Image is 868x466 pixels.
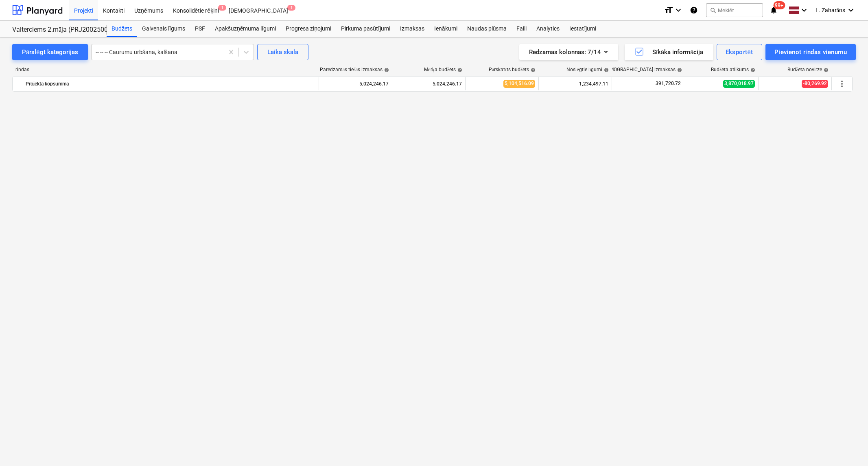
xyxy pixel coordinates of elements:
span: help [456,68,462,72]
a: Faili [512,21,531,37]
div: rindas [12,67,319,73]
iframe: Chat Widget [827,427,868,466]
a: PSF [190,21,210,37]
div: [DEMOGRAPHIC_DATA] izmaksas [602,67,682,73]
a: Izmaksas [395,21,429,37]
button: Pārslēgt kategorijas [12,44,88,60]
span: 1 [287,5,295,11]
a: Galvenais līgums [137,21,190,37]
div: Pievienot rindas vienumu [774,47,847,57]
a: Budžets [107,21,137,37]
span: 1 [218,5,226,11]
span: help [529,68,536,72]
a: Analytics [531,21,564,37]
div: 5,024,246.17 [396,77,462,90]
a: Progresa ziņojumi [281,21,336,37]
span: help [822,68,829,72]
span: 3,870,018.97 [723,80,755,88]
div: Eksportēt [726,47,753,57]
span: -80,269.92 [802,80,828,88]
a: Iestatījumi [564,21,601,37]
div: Mērķa budžets [424,67,462,73]
div: Paredzamās tiešās izmaksas [320,67,389,73]
div: Projekta kopsumma [26,77,315,90]
span: help [383,68,389,72]
span: help [749,68,755,72]
span: Vairāk darbību [837,79,847,89]
div: Valterciems 2.māja (PRJ2002500) - 2601936 [12,26,97,34]
div: Sīkāka informācija [634,47,704,57]
span: help [602,68,609,72]
button: Eksportēt [717,44,762,60]
div: Pārskatīts budžets [489,67,536,73]
div: Budžeta novirze [787,67,829,73]
div: Budžeta atlikums [711,67,755,73]
button: Sīkāka informācija [625,44,713,60]
button: Pievienot rindas vienumu [765,44,856,60]
div: 5,024,246.17 [322,77,389,90]
div: Pārslēgt kategorijas [22,47,78,57]
a: Ienākumi [429,21,462,37]
div: 1,234,497.11 [542,77,608,90]
span: help [676,68,682,72]
button: Redzamas kolonnas:7/14 [519,44,618,60]
div: Laika skala [267,47,298,57]
div: Redzamas kolonnas : 7/14 [529,47,608,57]
span: 391,720.72 [655,80,682,87]
a: Pirkuma pasūtījumi [336,21,395,37]
a: Naudas plūsma [462,21,512,37]
div: Noslēgtie līgumi [566,67,609,73]
button: Laika skala [257,44,308,60]
a: Apakšuzņēmuma līgumi [210,21,281,37]
span: 5,104,516.09 [503,80,535,88]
